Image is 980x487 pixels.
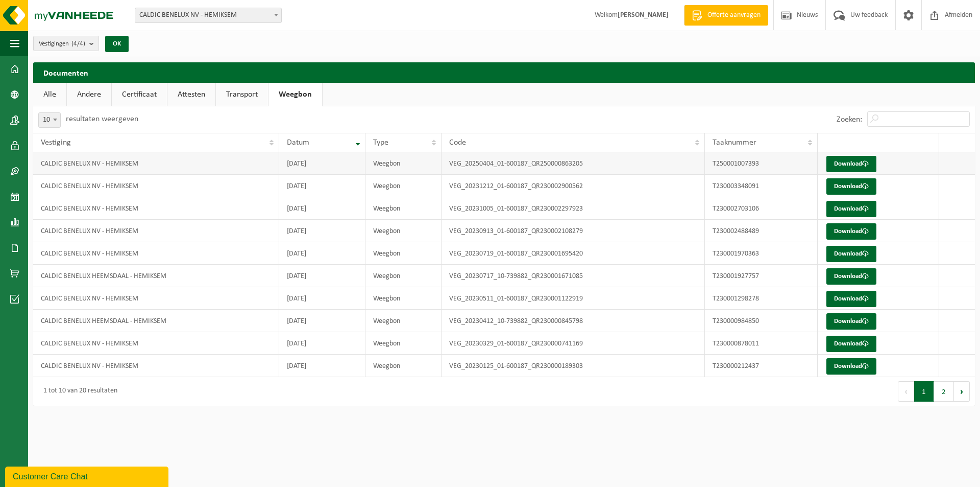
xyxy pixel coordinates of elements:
td: VEG_20230329_01-600187_QR230000741169 [442,332,705,355]
td: CALDIC BENELUX NV - HEMIKSEM [33,332,279,355]
td: [DATE] [279,197,365,220]
td: Weegbon [365,220,442,242]
td: Weegbon [365,175,442,197]
button: 2 [934,381,954,402]
td: VEG_20230719_01-600187_QR230001695420 [442,242,705,265]
td: Weegbon [365,310,442,332]
td: [DATE] [279,265,365,287]
td: CALDIC BENELUX NV - HEMIKSEM [33,287,279,310]
span: Vestiging [41,138,71,147]
strong: [PERSON_NAME] [618,11,669,19]
a: Download [826,156,876,172]
td: VEG_20231005_01-600187_QR230002297923 [442,197,705,220]
td: CALDIC BENELUX HEEMSDAAL - HEMIKSEM [33,265,279,287]
td: CALDIC BENELUX NV - HEMIKSEM [33,355,279,377]
td: [DATE] [279,220,365,242]
td: [DATE] [279,175,365,197]
button: Previous [898,381,914,402]
td: CALDIC BENELUX NV - HEMIKSEM [33,197,279,220]
span: 10 [38,112,61,128]
span: Type [373,138,388,147]
label: resultaten weergeven [66,115,138,123]
td: Weegbon [365,332,442,355]
a: Download [826,178,876,195]
td: T230002703106 [705,197,817,220]
td: CALDIC BENELUX NV - HEMIKSEM [33,175,279,197]
td: Weegbon [365,355,442,377]
a: Offerte aanvragen [684,5,768,26]
td: T230000878011 [705,332,817,355]
count: (4/4) [71,40,85,47]
td: Weegbon [365,242,442,265]
button: Vestigingen(4/4) [33,36,99,51]
td: Weegbon [365,265,442,287]
td: T230001927757 [705,265,817,287]
iframe: chat widget [5,465,170,487]
td: VEG_20230913_01-600187_QR230002108279 [442,220,705,242]
td: [DATE] [279,152,365,175]
a: Transport [216,83,268,106]
td: T230000212437 [705,355,817,377]
button: OK [105,36,129,52]
td: Weegbon [365,152,442,175]
label: Zoeken: [837,115,862,124]
span: CALDIC BENELUX NV - HEMIKSEM [135,8,282,23]
td: CALDIC BENELUX NV - HEMIKSEM [33,220,279,242]
a: Download [826,313,876,330]
a: Alle [33,83,66,106]
td: T230001298278 [705,287,817,310]
a: Download [826,201,876,217]
td: VEG_20230125_01-600187_QR230000189303 [442,355,705,377]
a: Andere [67,83,111,106]
td: VEG_20250404_01-600187_QR250000863205 [442,152,705,175]
td: VEG_20230412_10-739882_QR230000845798 [442,310,705,332]
h2: Documenten [33,62,975,82]
td: Weegbon [365,197,442,220]
span: CALDIC BENELUX NV - HEMIKSEM [135,8,281,22]
a: Download [826,358,876,375]
div: 1 tot 10 van 20 resultaten [38,382,117,401]
td: CALDIC BENELUX NV - HEMIKSEM [33,242,279,265]
a: Attesten [167,83,215,106]
td: [DATE] [279,287,365,310]
span: Taaknummer [713,138,756,147]
span: Vestigingen [39,36,85,52]
td: T230002488489 [705,220,817,242]
td: CALDIC BENELUX HEEMSDAAL - HEMIKSEM [33,310,279,332]
span: Code [449,138,466,147]
a: Certificaat [112,83,167,106]
td: T230000984850 [705,310,817,332]
td: [DATE] [279,242,365,265]
td: T230001970363 [705,242,817,265]
td: T230003348091 [705,175,817,197]
button: 1 [914,381,934,402]
td: Weegbon [365,287,442,310]
span: Offerte aanvragen [705,10,763,20]
span: 10 [39,113,60,127]
a: Download [826,268,876,285]
a: Download [826,291,876,307]
a: Download [826,223,876,240]
td: [DATE] [279,310,365,332]
td: [DATE] [279,355,365,377]
button: Next [954,381,970,402]
a: Weegbon [268,83,322,106]
a: Download [826,246,876,262]
td: VEG_20231212_01-600187_QR230002900562 [442,175,705,197]
td: CALDIC BENELUX NV - HEMIKSEM [33,152,279,175]
td: VEG_20230717_10-739882_QR230001671085 [442,265,705,287]
td: T250001007393 [705,152,817,175]
td: VEG_20230511_01-600187_QR230001122919 [442,287,705,310]
a: Download [826,336,876,352]
td: [DATE] [279,332,365,355]
span: Datum [287,138,309,147]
